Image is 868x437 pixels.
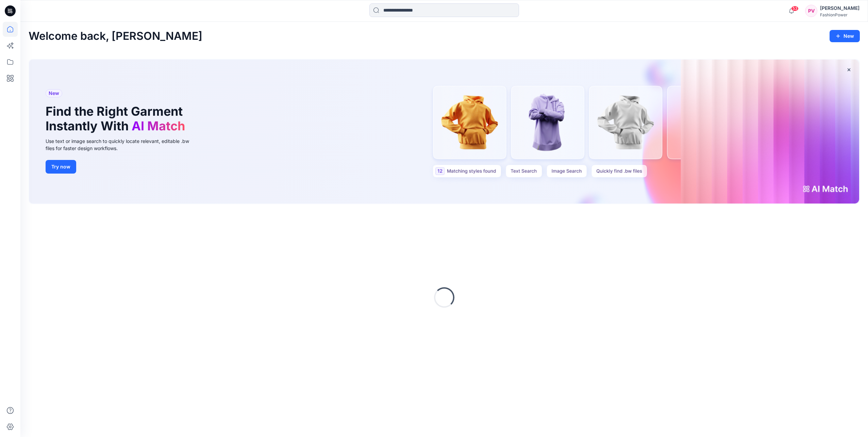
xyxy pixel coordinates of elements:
[46,160,76,174] button: Try now
[820,4,859,12] div: [PERSON_NAME]
[46,137,199,152] div: Use text or image search to quickly locate relevant, editable .bw files for faster design workflows.
[820,12,859,17] div: FashionPower
[805,5,817,17] div: PV
[791,6,799,11] span: 53
[49,89,59,97] span: New
[46,104,188,133] h1: Find the Right Garment Instantly With
[830,30,860,42] button: New
[132,118,185,133] span: AI Match
[29,30,202,43] h2: Welcome back, [PERSON_NAME]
